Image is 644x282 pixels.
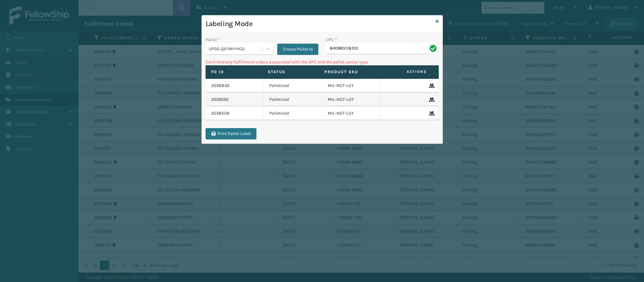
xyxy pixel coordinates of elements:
[206,19,433,29] h3: Labeling Mode
[211,83,229,89] a: 2038830
[264,93,322,106] td: Palletized
[429,111,433,116] i: Remove From Pallet
[206,36,220,43] label: Pallet
[264,79,322,93] td: Palletized
[326,36,337,43] label: UPC
[322,93,381,106] td: MIL-NGT-LGY
[211,69,256,75] label: Fo Id
[429,97,433,102] i: Remove From Pallet
[322,106,381,120] td: MIL-NGT-LGY
[324,69,369,75] label: Product SKU
[322,79,381,93] td: MIL-NGT-LGY
[206,128,256,139] button: Print Pallet Label
[429,84,433,88] i: Remove From Pallet
[209,46,262,52] div: UPSG-QEIIMIYHGU
[277,44,318,55] button: Create Pallet Id
[268,69,313,75] label: Status
[377,67,430,77] span: Actions
[211,96,229,103] a: 2039095
[264,106,322,120] td: Palletized
[206,59,439,65] p: Can't find any fulfillment orders associated with the UPC and the pallet carrier type.
[211,110,229,117] a: 2038528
